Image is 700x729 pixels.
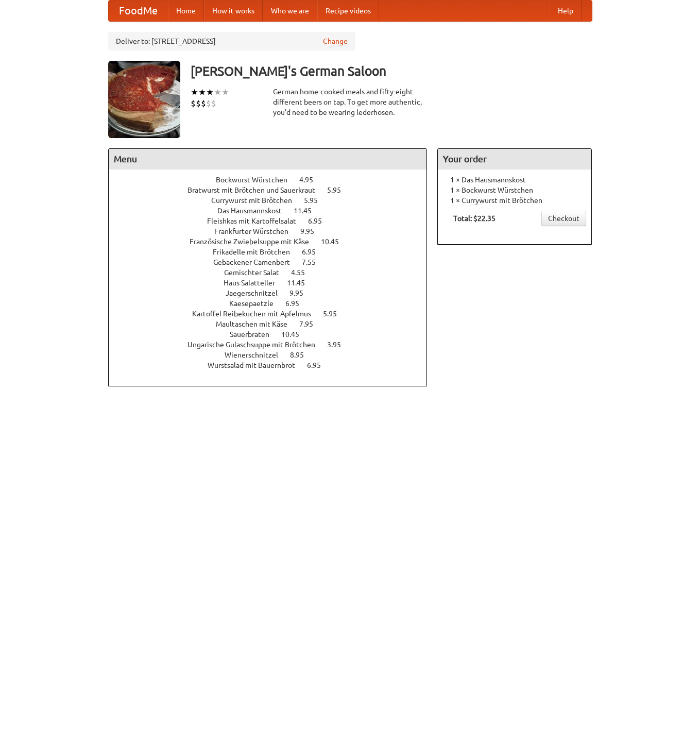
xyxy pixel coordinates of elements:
span: Wurstsalad mit Bauernbrot [208,361,305,369]
a: Help [550,1,582,21]
a: Who we are [263,1,317,21]
a: Kartoffel Reibekuchen mit Apfelmus 5.95 [192,310,356,318]
a: Currywurst mit Brötchen 5.95 [211,196,337,205]
span: Gebackener Camenbert [213,258,300,266]
span: Currywurst mit Brötchen [211,196,302,205]
span: Sauerbraten [230,330,280,338]
a: How it works [204,1,263,21]
span: 4.55 [291,268,315,277]
li: 1 × Currywurst mit Brötchen [443,195,586,206]
a: Recipe videos [317,1,379,21]
span: 7.95 [299,320,323,328]
span: 9.95 [300,227,325,235]
a: Bockwurst Würstchen 4.95 [216,176,332,184]
a: Sauerbraten 10.45 [230,330,318,338]
a: Fleishkas mit Kartoffelsalat 6.95 [207,217,341,225]
li: 1 × Bockwurst Würstchen [443,185,586,195]
a: Wurstsalad mit Bauernbrot 6.95 [208,361,340,369]
a: Das Hausmannskost 11.45 [217,207,331,215]
span: 5.95 [304,196,328,205]
a: Frankfurter Würstchen 9.95 [214,227,333,235]
span: Französische Zwiebelsuppe mit Käse [190,238,319,246]
span: Kartoffel Reibekuchen mit Apfelmus [192,310,321,318]
span: Frikadelle mit Brötchen [213,248,300,256]
span: Gemischter Salat [224,268,289,277]
li: ★ [206,87,214,98]
li: $ [191,98,196,109]
li: 1 × Das Hausmannskost [443,175,586,185]
a: Gebackener Camenbert 7.55 [213,258,335,266]
li: ★ [191,87,198,98]
span: Maultaschen mit Käse [216,320,298,328]
span: 10.45 [321,238,349,246]
span: 9.95 [289,289,314,297]
span: 8.95 [290,351,314,359]
span: Haus Salatteller [224,279,285,287]
li: $ [206,98,211,109]
a: Change [323,36,348,46]
a: Gemischter Salat 4.55 [224,268,324,277]
b: Total: $22.35 [453,214,496,223]
a: Checkout [541,211,586,226]
span: 5.95 [327,186,351,194]
li: ★ [214,87,221,98]
a: Wienerschnitzel 8.95 [225,351,323,359]
span: 6.95 [307,361,331,369]
span: 11.45 [287,279,315,287]
span: Fleishkas mit Kartoffelsalat [207,217,306,225]
a: FoodMe [109,1,168,21]
span: Bockwurst Würstchen [216,176,298,184]
span: Jaegerschnitzel [226,289,288,297]
span: 7.55 [302,258,326,266]
span: 6.95 [285,299,310,308]
span: Ungarische Gulaschsuppe mit Brötchen [187,341,326,349]
div: Deliver to: [STREET_ADDRESS] [108,32,355,50]
a: Jaegerschnitzel 9.95 [226,289,322,297]
span: Bratwurst mit Brötchen und Sauerkraut [187,186,326,194]
li: $ [201,98,206,109]
div: German home-cooked meals and fifty-eight different beers on tap. To get more authentic, you'd nee... [273,87,428,117]
h4: Your order [438,149,591,169]
h4: Menu [109,149,427,169]
a: Französische Zwiebelsuppe mit Käse 10.45 [190,238,358,246]
span: Frankfurter Würstchen [214,227,299,235]
span: 4.95 [299,176,323,184]
span: Das Hausmannskost [217,207,292,215]
span: Kaesepaetzle [229,299,284,308]
span: Wienerschnitzel [225,351,288,359]
a: Kaesepaetzle 6.95 [229,299,318,308]
a: Ungarische Gulaschsuppe mit Brötchen 3.95 [187,341,360,349]
img: angular.jpg [108,61,180,138]
a: Frikadelle mit Brötchen 6.95 [213,248,335,256]
span: 3.95 [327,341,351,349]
span: 5.95 [323,310,347,318]
a: Bratwurst mit Brötchen und Sauerkraut 5.95 [187,186,360,194]
span: 6.95 [308,217,332,225]
li: ★ [198,87,206,98]
li: ★ [221,87,229,98]
a: Haus Salatteller 11.45 [224,279,324,287]
li: $ [211,98,216,109]
span: 6.95 [302,248,326,256]
a: Home [168,1,204,21]
span: 10.45 [281,330,310,338]
li: $ [196,98,201,109]
h3: [PERSON_NAME]'s German Saloon [191,61,592,81]
a: Maultaschen mit Käse 7.95 [216,320,332,328]
span: 11.45 [294,207,322,215]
